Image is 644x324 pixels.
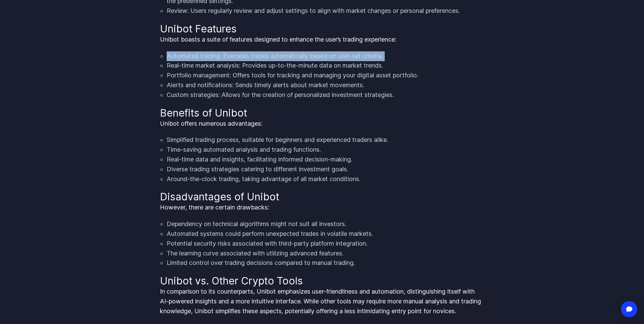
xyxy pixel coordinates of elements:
[160,23,484,35] h2: Unibot Features
[167,219,484,229] li: Dependency on technical algorithms might not suit all investors.
[160,275,484,287] h2: Unibot vs. Other Crypto Tools
[160,107,484,119] h2: Benefits of Unibot
[167,229,484,239] li: Automated systems could perform unexpected trades in volatile markets.
[167,145,484,155] li: Time-saving automated analysis and trading functions.
[167,80,484,90] li: Alerts and notifications: Sends timely alerts about market movements.
[167,135,484,145] li: Simplified trading process, suitable for beginners and experienced traders alike.
[160,287,484,316] p: In comparison to its counterparts, Unibot emphasizes user-friendliness and automation, distinguis...
[160,203,484,213] p: However, there are certain drawbacks:
[167,239,484,249] li: Potential security risks associated with third-party platform integration.
[621,301,637,317] div: Open Intercom Messenger
[167,165,484,174] li: Diverse trading strategies catering to different investment goals.
[167,71,484,80] li: Portfolio management: Offers tools for tracking and managing your digital asset portfolio.
[160,35,484,45] p: Unibot boasts a suite of features designed to enhance the user’s trading experience:
[167,174,484,184] li: Around-the-clock trading, taking advantage of all market conditions.
[160,191,484,203] h2: Disadvantages of Unibot
[167,90,484,100] li: Custom strategies: Allows for the creation of personalized investment strategies.
[167,155,484,165] li: Real-time data and insights, facilitating informed decision-making.
[167,51,484,61] li: Automated trading: Executes trades automatically based on user-set criteria.
[167,61,484,71] li: Real-time market analysis: Provides up-to-the-minute data on market trends.
[167,6,484,16] li: Review: Users regularly review and adjust settings to align with market changes or personal prefe...
[160,119,484,129] p: Unibot offers numerous advantages:
[167,249,484,258] li: The learning curve associated with utilizing advanced features.
[167,258,484,268] li: Limited control over trading decisions compared to manual trading.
